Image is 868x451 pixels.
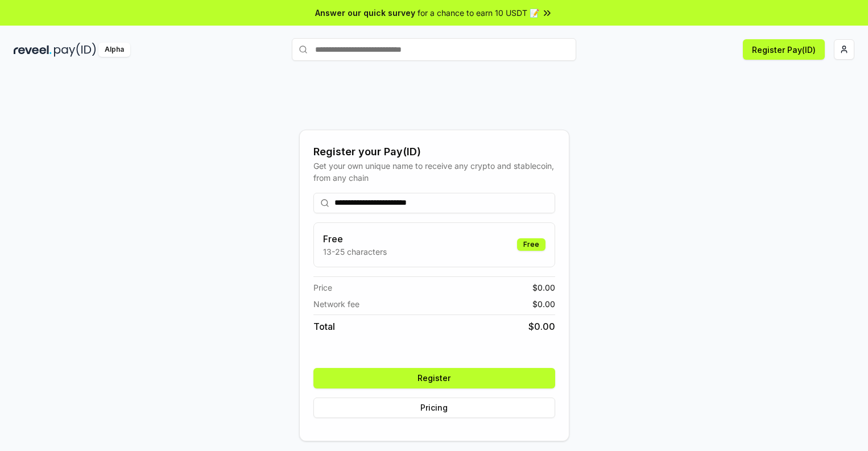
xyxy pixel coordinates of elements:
[315,7,415,19] span: Answer our quick survey
[323,246,387,258] p: 13-25 characters
[14,43,52,57] img: reveel_dark
[743,39,825,60] button: Register Pay(ID)
[313,282,332,293] span: Price
[418,7,539,19] span: for a chance to earn 10 USDT 📝
[98,43,130,57] div: Alpha
[323,232,387,246] h3: Free
[313,368,555,388] button: Register
[532,282,555,293] span: $ 0.00
[313,398,555,418] button: Pricing
[54,43,96,57] img: pay_id
[313,160,555,184] div: Get your own unique name to receive any crypto and stablecoin, from any chain
[313,298,359,310] span: Network fee
[528,320,555,333] span: $ 0.00
[313,320,335,333] span: Total
[517,238,545,251] div: Free
[313,144,555,160] div: Register your Pay(ID)
[532,298,555,310] span: $ 0.00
